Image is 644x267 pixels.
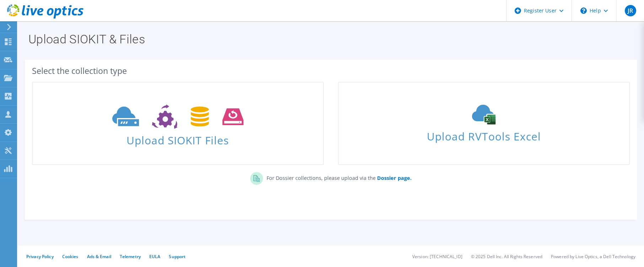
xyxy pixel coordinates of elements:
[377,175,412,181] b: Dossier page.
[87,253,111,260] a: Ads & Email
[376,175,412,181] a: Dossier page.
[28,33,630,45] h1: Upload SIOKIT & Files
[62,253,79,260] a: Cookies
[169,253,186,260] a: Support
[625,5,636,16] span: JR
[580,7,587,14] svg: \n
[471,253,542,260] li: © 2025 Dell Inc. All Rights Reserved
[339,127,629,142] span: Upload RVTools Excel
[263,172,412,182] p: For Dossier collections, please upload via the
[412,253,462,260] li: Version: [TECHNICAL_ID]
[32,67,630,75] div: Select the collection type
[32,82,324,165] a: Upload SIOKIT Files
[551,253,635,260] li: Powered by Live Optics, a Dell Technology
[338,82,630,165] a: Upload RVTools Excel
[149,253,160,260] a: EULA
[120,253,141,260] a: Telemetry
[26,253,54,260] a: Privacy Policy
[33,130,323,146] span: Upload SIOKIT Files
